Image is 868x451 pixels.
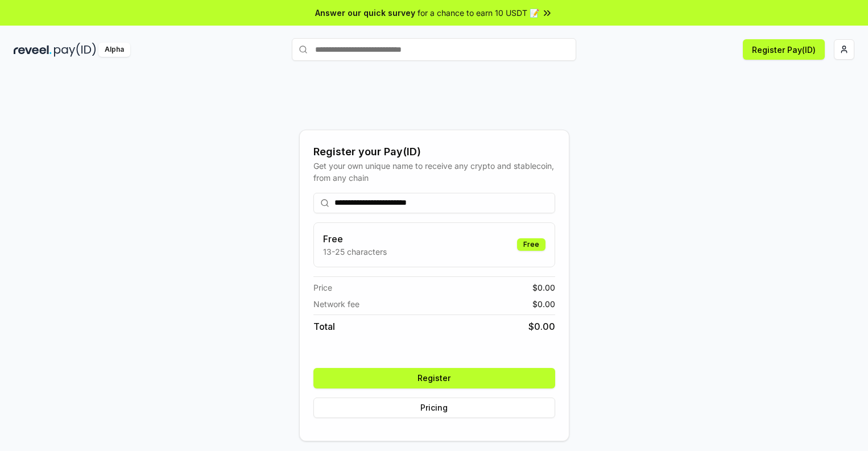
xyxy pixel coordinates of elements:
[313,398,555,418] button: Pricing
[313,368,555,388] button: Register
[54,43,96,57] img: pay_id
[313,144,555,160] div: Register your Pay(ID)
[743,39,825,60] button: Register Pay(ID)
[517,238,545,251] div: Free
[528,320,555,333] span: $ 0.00
[418,7,539,19] span: for a chance to earn 10 USDT 📝
[315,7,415,19] span: Answer our quick survey
[323,232,387,246] h3: Free
[532,298,555,310] span: $ 0.00
[313,160,555,184] div: Get your own unique name to receive any crypto and stablecoin, from any chain
[14,43,52,57] img: reveel_dark
[313,320,335,333] span: Total
[323,246,387,258] p: 13-25 characters
[313,298,359,310] span: Network fee
[98,43,130,57] div: Alpha
[313,282,332,293] span: Price
[532,282,555,293] span: $ 0.00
